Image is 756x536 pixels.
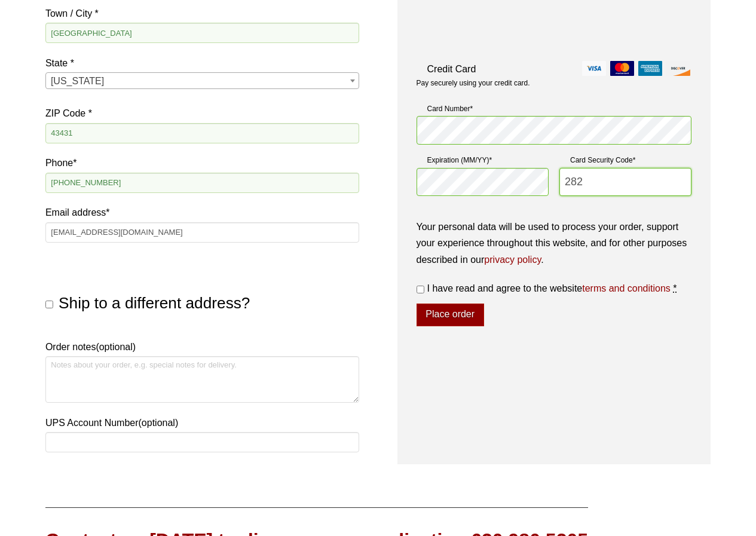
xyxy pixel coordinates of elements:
[582,283,671,293] a: terms and conditions
[673,283,677,293] abbr: required
[96,342,136,352] span: (optional)
[610,61,634,76] img: mastercard
[45,55,359,71] label: State
[45,155,359,171] label: Phone
[582,61,606,76] img: visa
[559,168,691,197] input: CSC
[59,294,250,312] span: Ship to a different address?
[417,219,692,268] p: Your personal data will be used to process your order, support your experience throughout this we...
[638,61,662,76] img: amex
[417,98,692,206] fieldset: Payment Info
[427,283,671,293] span: I have read and agree to the website
[417,286,424,293] input: I have read and agree to the websiteterms and conditions *
[484,255,541,265] a: privacy policy
[417,103,692,115] label: Card Number
[666,61,690,76] img: discover
[46,73,359,90] span: Ohio
[45,301,53,308] input: Ship to a different address?
[417,61,692,77] label: Credit Card
[45,5,359,22] label: Town / City
[559,154,691,166] label: Card Security Code
[139,418,179,428] span: (optional)
[45,415,359,431] label: UPS Account Number
[417,78,692,88] p: Pay securely using your credit card.
[45,339,359,355] label: Order notes
[45,105,359,121] label: ZIP Code
[45,204,359,220] label: Email address
[45,72,359,89] span: State
[417,154,549,166] label: Expiration (MM/YY)
[417,304,484,326] button: Place order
